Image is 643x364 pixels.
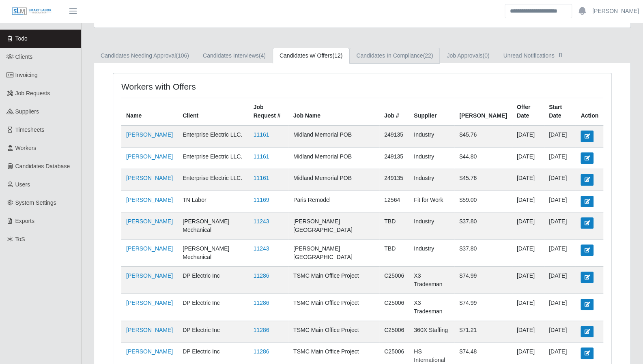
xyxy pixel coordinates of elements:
[288,293,379,321] td: TSMC Main Office Project
[15,90,50,96] span: Job Requests
[15,163,70,169] span: Candidates Database
[379,147,409,169] td: 249135
[496,48,571,64] a: Unread Notifications
[592,7,639,15] a: [PERSON_NAME]
[409,125,454,147] td: Industry
[15,72,38,78] span: Invoicing
[178,293,248,321] td: DP Electric Inc
[178,98,248,126] th: Client
[178,266,248,293] td: DP Electric Inc
[512,321,544,342] td: [DATE]
[512,239,544,266] td: [DATE]
[178,125,248,147] td: Enterprise Electric LLC.
[379,321,409,342] td: C25006
[440,48,496,64] a: Job Approvals
[259,52,266,59] span: (4)
[11,7,52,16] img: SLM Logo
[15,126,45,133] span: Timesheets
[512,293,544,321] td: [DATE]
[15,35,28,42] span: Todo
[409,293,454,321] td: X3 Tradesman
[409,266,454,293] td: X3 Tradesman
[482,52,489,59] span: (0)
[288,125,379,147] td: Midland Memorial POB
[288,212,379,239] td: [PERSON_NAME][GEOGRAPHIC_DATA]
[254,348,269,355] a: 11286
[254,272,269,279] a: 11286
[544,212,576,239] td: [DATE]
[288,191,379,212] td: Paris Remodel
[512,212,544,239] td: [DATE]
[544,191,576,212] td: [DATE]
[126,218,173,225] a: [PERSON_NAME]
[94,48,196,64] a: Candidates Needing Approval
[379,98,409,126] th: Job #
[544,147,576,169] td: [DATE]
[254,300,269,306] a: 11286
[15,218,34,224] span: Exports
[512,147,544,169] td: [DATE]
[512,125,544,147] td: [DATE]
[273,48,349,64] a: Candidates w/ Offers
[15,236,25,242] span: ToS
[126,327,173,333] a: [PERSON_NAME]
[409,239,454,266] td: Industry
[288,266,379,293] td: TSMC Main Office Project
[454,147,512,169] td: $44.80
[454,212,512,239] td: $37.80
[512,191,544,212] td: [DATE]
[288,98,379,126] th: Job Name
[512,169,544,191] td: [DATE]
[178,239,248,266] td: [PERSON_NAME] Mechanical
[254,175,269,181] a: 11161
[544,293,576,321] td: [DATE]
[254,197,269,203] a: 11169
[349,48,440,64] a: Candidates In Compliance
[454,293,512,321] td: $74.99
[409,321,454,342] td: 360X Staffing
[409,191,454,212] td: Fit for Work
[454,239,512,266] td: $37.80
[288,169,379,191] td: Midland Memorial POB
[178,147,248,169] td: Enterprise Electric LLC.
[505,4,572,18] input: Search
[454,169,512,191] td: $45.76
[126,245,173,252] a: [PERSON_NAME]
[176,52,189,59] span: (106)
[379,212,409,239] td: TBD
[454,321,512,342] td: $71.21
[254,131,269,138] a: 11161
[254,218,269,225] a: 11243
[544,98,576,126] th: Start Date
[178,321,248,342] td: DP Electric Inc
[15,145,37,151] span: Workers
[254,245,269,252] a: 11243
[379,169,409,191] td: 249135
[126,300,173,306] a: [PERSON_NAME]
[332,52,342,59] span: (12)
[178,212,248,239] td: [PERSON_NAME] Mechanical
[512,266,544,293] td: [DATE]
[556,51,564,58] span: []
[126,348,173,355] a: [PERSON_NAME]
[15,54,33,60] span: Clients
[126,153,173,160] a: [PERSON_NAME]
[544,239,576,266] td: [DATE]
[254,153,269,160] a: 11161
[379,266,409,293] td: C25006
[409,212,454,239] td: Industry
[454,191,512,212] td: $59.00
[544,321,576,342] td: [DATE]
[121,98,178,126] th: Name
[126,197,173,203] a: [PERSON_NAME]
[454,98,512,126] th: [PERSON_NAME]
[126,175,173,181] a: [PERSON_NAME]
[178,191,248,212] td: TN Labor
[409,169,454,191] td: Industry
[126,272,173,279] a: [PERSON_NAME]
[409,98,454,126] th: Supplier
[544,266,576,293] td: [DATE]
[544,169,576,191] td: [DATE]
[254,327,269,333] a: 11286
[379,191,409,212] td: 12564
